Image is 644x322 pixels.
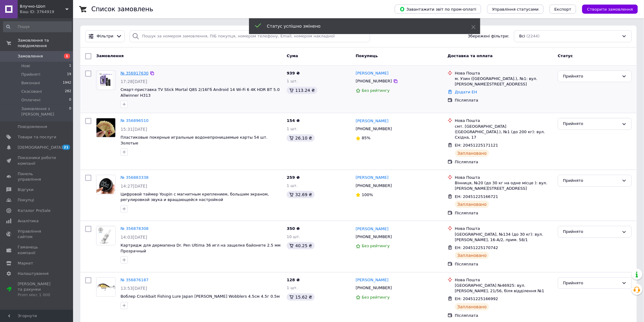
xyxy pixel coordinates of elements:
[455,90,477,94] a: Додати ЕН
[287,126,298,131] span: 1 шт.
[287,191,314,198] div: 32.69 ₴
[67,72,71,77] span: 19
[287,87,317,94] div: 113.24 ₴
[287,226,300,231] span: 350 ₴
[362,295,390,299] span: Без рейтингу
[527,34,540,38] span: (2244)
[356,118,389,124] a: [PERSON_NAME]
[455,180,553,191] div: Вінниця, №20 (до 30 кг на одне місце ): вул. [PERSON_NAME][STREET_ADDRESS]
[121,278,149,282] a: № 356876187
[563,280,619,286] div: Прийнято
[287,175,300,180] span: 259 ₴
[121,87,280,98] a: Смарт-приставка TV Stick Mortal Q8S 2/16Гб Android 14 Wi-Fi 6 4K HDR BT 5.0 Allwinner H313
[91,5,153,13] h1: Список замовлень
[455,313,553,318] div: Післяплата
[563,178,619,184] div: Прийнято
[455,283,553,294] div: [GEOGRAPHIC_DATA] №46925: вул. [PERSON_NAME], 21/56, біля відділення №1
[287,71,300,75] span: 939 ₴
[455,194,498,199] span: ЕН: 20451225166721
[121,71,149,75] a: № 356917630
[18,229,56,240] span: Управління сайтом
[18,218,39,224] span: Аналітика
[455,175,553,180] div: Нова Пошта
[121,79,147,84] span: 17:28[DATE]
[287,134,314,142] div: 26.10 ₴
[96,226,116,245] a: Фото товару
[18,292,56,298] div: Prom мікс 1 000
[356,277,389,283] a: [PERSON_NAME]
[287,242,314,249] div: 40.25 ₴
[69,106,71,117] span: 0
[487,5,544,14] button: Управління статусами
[18,271,49,276] span: Налаштування
[69,63,71,69] span: 1
[62,145,70,150] span: 21
[448,54,493,58] span: Доставка та оплата
[121,235,147,240] span: 14:03[DATE]
[576,7,638,11] a: Створити замовлення
[287,183,298,188] span: 1 шт.
[555,7,572,12] span: Експорт
[400,6,476,12] span: Завантажити звіт по пром-оплаті
[18,281,56,298] span: [PERSON_NAME] та рахунки
[455,76,553,87] div: м. Узин ([GEOGRAPHIC_DATA].), №1: вул. [PERSON_NAME][STREET_ADDRESS]
[519,33,525,39] span: Всі
[18,197,34,203] span: Покупці
[355,233,393,241] div: [PHONE_NUMBER]
[99,71,113,90] img: Фото товару
[356,54,378,58] span: Покупець
[121,243,281,253] a: Картридж для дермапена Dr. Pen Ultima 36 игл на защелке байонете 2.5 мм Прозрачный
[287,293,314,301] div: 15.62 ₴
[558,54,573,58] span: Статус
[356,175,389,181] a: [PERSON_NAME]
[287,278,300,282] span: 128 ₴
[96,175,115,194] img: Фото товару
[362,88,390,93] span: Без рейтингу
[96,175,116,194] a: Фото товару
[130,30,370,42] input: Пошук за номером замовлення, ПІБ покупця, номером телефону, Email, номером накладної
[64,54,70,59] span: 1
[455,150,489,157] div: Заплановано
[121,135,268,145] a: Пластиковые покерные игральные водонепроницаемые карты 54 шт. Золотые
[492,7,539,12] span: Управління статусами
[18,244,56,255] span: Гаманець компанії
[18,155,56,166] span: Показники роботи компанії
[355,284,393,292] div: [PHONE_NUMBER]
[362,192,373,197] span: 100%
[455,261,553,267] div: Післяплата
[287,286,298,290] span: 1 шт.
[96,118,115,137] img: Фото товару
[455,98,553,103] div: Післяплата
[355,182,393,190] div: [PHONE_NUMBER]
[455,226,553,231] div: Нова Пошта
[455,159,553,165] div: Післяплата
[18,208,51,213] span: Каталог ProSale
[455,118,553,123] div: Нова Пошта
[18,124,47,130] span: Повідомлення
[18,134,56,140] span: Товари та послуги
[3,21,72,32] input: Пошук
[96,277,116,297] a: Фото товару
[550,5,576,14] button: Експорт
[356,71,389,76] a: [PERSON_NAME]
[362,244,390,248] span: Без рейтингу
[96,71,116,90] a: Фото товару
[21,97,40,103] span: Оплачені
[356,226,389,232] a: [PERSON_NAME]
[121,192,269,202] a: Цифровой таймер Youpin с магнитным креплением, большим экраном, регулировкой звука и вращающейся ...
[21,89,42,94] span: Скасовані
[455,201,489,208] div: Заплановано
[65,89,71,94] span: 282
[21,72,40,77] span: Прийняті
[96,118,116,137] a: Фото товару
[21,63,30,69] span: Нові
[18,145,63,150] span: [DEMOGRAPHIC_DATA]
[455,252,489,259] div: Заплановано
[455,124,553,140] div: смт. [GEOGRAPHIC_DATA] ([GEOGRAPHIC_DATA].), №1 (до 200 кг): вул. Східна, 17
[287,79,298,83] span: 1 шт.
[69,97,71,103] span: 0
